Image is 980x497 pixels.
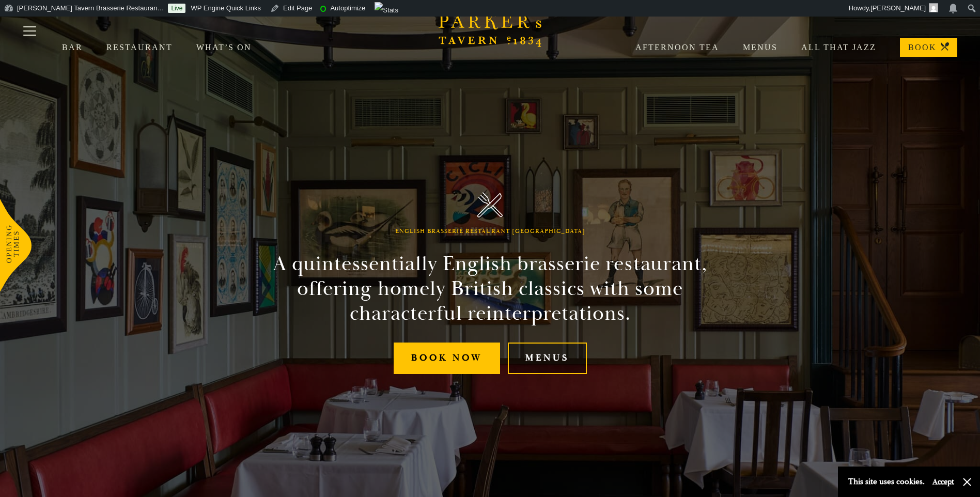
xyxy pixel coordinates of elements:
span: [PERSON_NAME] [870,4,926,12]
button: Accept [932,477,954,487]
p: This site uses cookies. [848,474,925,489]
a: Book Now [394,343,500,374]
svg: Brasserie Restaurant Cambridge | Parker's Tavern Cambridge [439,10,542,47]
a: Menus [508,343,587,374]
h1: English Brasserie Restaurant [GEOGRAPHIC_DATA] [395,228,585,235]
img: Parker's Tavern Brasserie Cambridge [477,192,503,218]
button: Close and accept [962,477,972,487]
a: Live [168,4,185,13]
button: Toggle navigation [8,11,52,55]
h2: A quintessentially English brasserie restaurant, offering homely British classics with some chara... [255,252,726,326]
img: Views over 48 hours. Click for more Jetpack Stats. [375,2,398,19]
